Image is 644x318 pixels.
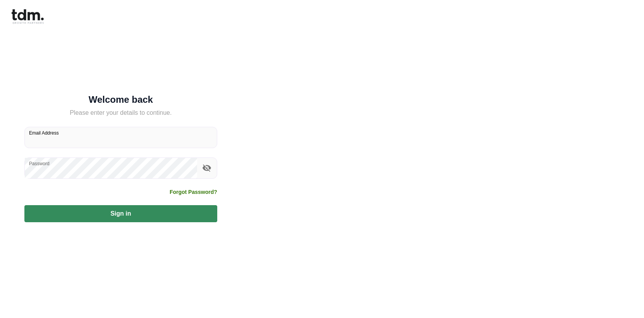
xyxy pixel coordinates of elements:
label: Email Address [29,130,59,136]
button: toggle password visibility [200,161,213,175]
a: Forgot Password? [170,188,217,196]
h5: Welcome back [24,96,217,104]
h5: Please enter your details to continue. [24,108,217,118]
button: Sign in [24,205,217,222]
label: Password [29,160,50,167]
